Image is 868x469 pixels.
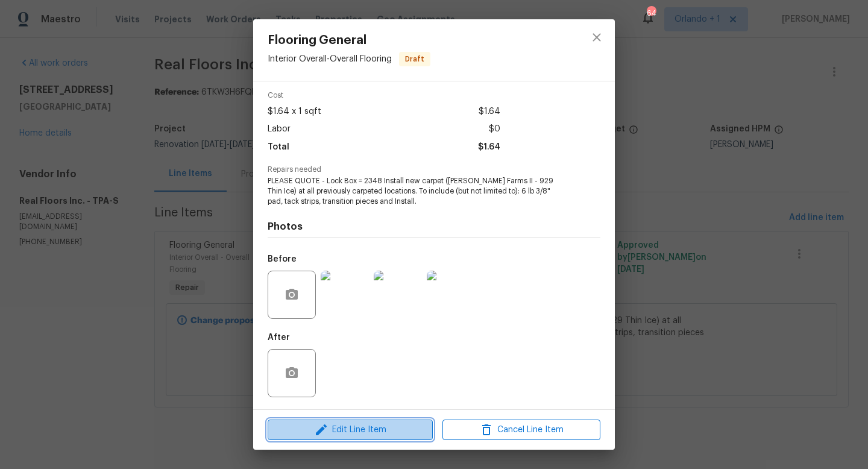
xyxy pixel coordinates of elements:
span: Labor [268,121,291,138]
span: Interior Overall - Overall Flooring [268,55,392,63]
span: Flooring General [268,34,430,47]
span: Total [268,139,289,156]
span: PLEASE QUOTE - Lock Box = 2348 Install new carpet ([PERSON_NAME] Farms II - 929 Thin Ice) at all ... [268,176,567,206]
button: Edit Line Item [268,420,433,441]
h5: Before [268,255,297,263]
button: Cancel Line Item [442,420,600,441]
span: $1.64 x 1 sqft [268,103,321,121]
h4: Photos [268,221,600,233]
span: $1.64 [478,139,500,156]
div: 64 [647,7,655,19]
button: close [582,23,611,52]
h5: After [268,333,290,342]
span: Cancel Line Item [446,423,597,438]
span: Repairs needed [268,166,600,174]
span: $0 [489,121,500,138]
span: Cost [268,92,500,99]
span: Draft [400,53,429,65]
span: $1.64 [479,103,500,121]
span: Edit Line Item [271,423,429,438]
